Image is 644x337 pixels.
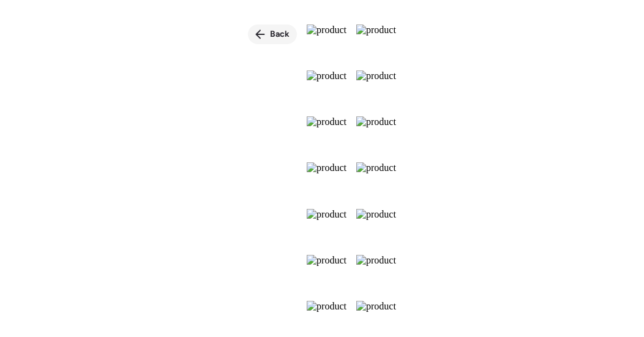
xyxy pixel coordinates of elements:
[356,25,396,61] img: product
[307,70,346,107] img: product
[307,162,346,199] img: product
[356,301,396,337] img: product
[307,25,346,61] img: product
[307,209,346,245] img: product
[307,301,346,337] img: product
[270,28,290,40] span: Back
[356,70,396,107] img: product
[307,255,346,291] img: product
[356,255,396,291] img: product
[356,116,396,153] img: product
[307,116,346,153] img: product
[356,209,396,245] img: product
[356,162,396,199] img: product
